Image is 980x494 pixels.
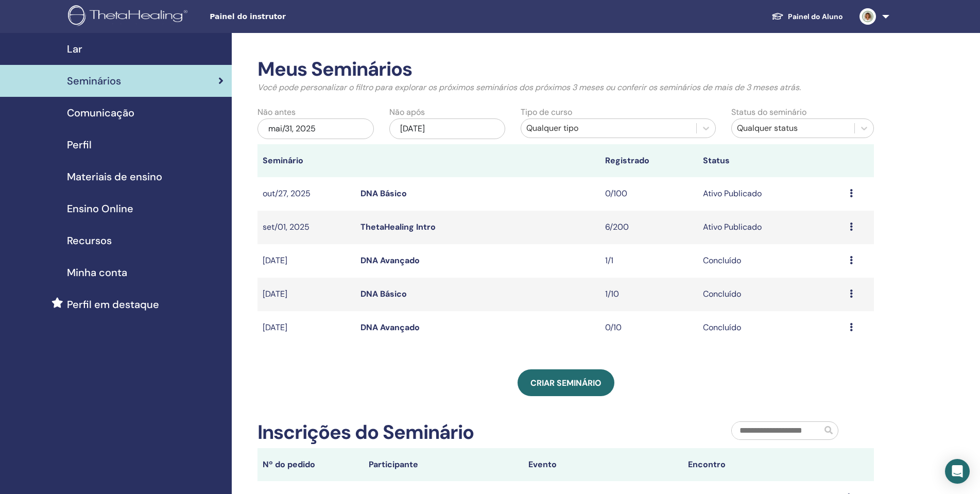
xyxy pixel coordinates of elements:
[600,211,698,244] td: 6/200
[600,177,698,211] td: 0/100
[67,265,127,280] span: Minha conta
[600,144,698,177] th: Registrado
[257,448,364,481] th: Nº do pedido
[360,222,436,232] a: ThetaHealing Intro
[257,144,355,177] th: Seminário
[945,459,970,484] div: Open Intercom Messenger
[67,169,162,184] span: Materiais de ensino
[698,244,845,278] td: Concluído
[600,278,698,311] td: 1/10
[210,11,364,22] span: Painel do instrutor
[530,378,601,388] span: Criar seminário
[523,448,683,481] th: Evento
[67,233,112,248] span: Recursos
[257,81,874,94] p: Você pode personalizar o filtro para explorar os próximos seminários dos próximos 3 meses ou conf...
[698,278,845,311] td: Concluído
[68,5,191,28] img: logo.png
[360,322,420,333] a: DNA Avançado
[257,278,355,311] td: [DATE]
[67,297,159,312] span: Perfil em destaque
[859,8,876,25] img: default.jpg
[698,211,845,244] td: Ativo Publicado
[257,244,355,278] td: [DATE]
[360,255,420,266] a: DNA Avançado
[67,41,82,57] span: Lar
[67,73,121,89] span: Seminários
[731,106,806,118] label: Status do seminário
[257,58,874,81] h2: Meus Seminários
[257,421,474,445] h2: Inscrições do Seminário
[389,118,506,139] div: [DATE]
[389,106,425,118] label: Não após
[526,122,691,134] div: Qualquer tipo
[763,7,851,26] a: Painel do Aluno
[257,177,355,211] td: out/27, 2025
[257,106,296,118] label: Não antes
[257,311,355,345] td: [DATE]
[257,211,355,244] td: set/01, 2025
[698,311,845,345] td: Concluído
[360,188,407,199] a: DNA Básico
[600,244,698,278] td: 1/1
[67,105,134,121] span: Comunicação
[698,144,845,177] th: Status
[518,369,614,396] a: Criar seminário
[360,288,407,299] a: DNA Básico
[600,311,698,345] td: 0/10
[67,137,92,152] span: Perfil
[698,177,845,211] td: Ativo Publicado
[364,448,523,481] th: Participante
[257,118,374,139] div: mai/31, 2025
[67,201,133,216] span: Ensino Online
[771,12,784,21] img: graduation-cap-white.svg
[683,448,843,481] th: Encontro
[737,122,849,134] div: Qualquer status
[521,106,572,118] label: Tipo de curso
